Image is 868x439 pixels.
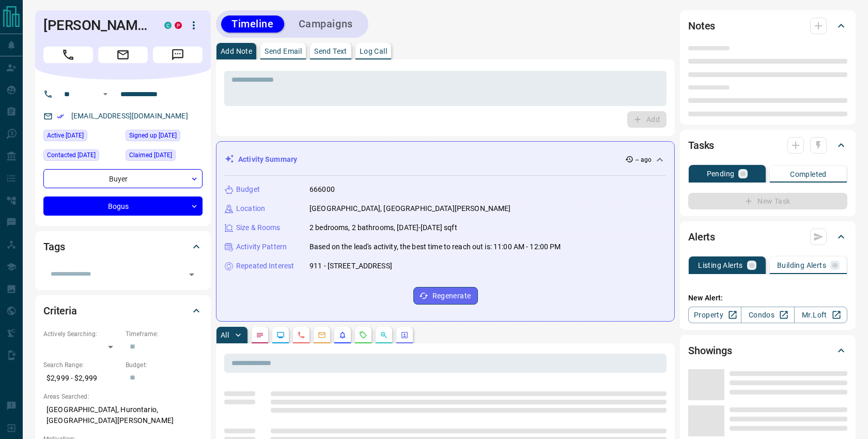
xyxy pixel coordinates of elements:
[688,293,847,304] p: New Alert:
[314,48,347,55] p: Send Text
[265,48,302,55] p: Send Email
[636,155,652,164] p: -- ago
[175,22,182,29] div: property.ca
[43,302,77,319] h2: Criteria
[184,267,199,282] button: Open
[688,133,847,158] div: Tasks
[43,47,93,63] span: Call
[43,401,203,429] p: [GEOGRAPHIC_DATA], Hurontario, [GEOGRAPHIC_DATA][PERSON_NAME]
[707,170,735,177] p: Pending
[236,203,265,214] p: Location
[794,307,847,323] a: Mr.Loft
[57,113,64,120] svg: Email Verified
[164,22,172,29] div: condos.ca
[225,150,666,169] div: Activity Summary-- ago
[43,169,203,188] div: Buyer
[698,262,743,269] p: Listing Alerts
[688,224,847,249] div: Alerts
[777,262,826,269] p: Building Alerts
[309,203,510,214] p: [GEOGRAPHIC_DATA], [GEOGRAPHIC_DATA][PERSON_NAME]
[221,331,229,339] p: All
[43,392,203,401] p: Areas Searched:
[688,342,732,359] h2: Showings
[688,307,741,323] a: Property
[98,47,148,63] span: Email
[741,307,794,323] a: Condos
[43,149,120,164] div: Tue Jan 28 2025
[99,88,112,100] button: Open
[126,130,203,144] div: Sat Feb 03 2024
[309,241,561,252] p: Based on the lead's activity, the best time to reach out is: 11:00 AM - 12:00 PM
[688,338,847,363] div: Showings
[43,17,149,34] h1: [PERSON_NAME]
[236,241,287,252] p: Activity Pattern
[221,48,252,55] p: Add Note
[288,16,363,33] button: Campaigns
[43,360,120,370] p: Search Range:
[318,331,326,339] svg: Emails
[43,234,203,259] div: Tags
[129,130,177,141] span: Signed up [DATE]
[359,331,367,339] svg: Requests
[360,48,387,55] p: Log Call
[688,18,715,34] h2: Notes
[688,13,847,38] div: Notes
[221,16,284,33] button: Timeline
[309,184,335,195] p: 666000
[688,229,715,245] h2: Alerts
[43,329,120,339] p: Actively Searching:
[236,184,260,195] p: Budget
[297,331,305,339] svg: Calls
[413,287,478,305] button: Regenerate
[43,196,203,216] div: Bogus
[400,331,409,339] svg: Agent Actions
[153,47,203,63] span: Message
[688,137,714,154] h2: Tasks
[71,112,188,120] a: [EMAIL_ADDRESS][DOMAIN_NAME]
[276,331,285,339] svg: Lead Browsing Activity
[47,130,84,141] span: Active [DATE]
[47,150,96,160] span: Contacted [DATE]
[126,149,203,164] div: Tue Jan 28 2025
[236,222,281,233] p: Size & Rooms
[309,222,457,233] p: 2 bedrooms, 2 bathrooms, [DATE]-[DATE] sqft
[380,331,388,339] svg: Opportunities
[43,298,203,323] div: Criteria
[129,150,172,160] span: Claimed [DATE]
[790,171,827,178] p: Completed
[126,360,203,370] p: Budget:
[238,154,297,165] p: Activity Summary
[309,261,392,271] p: 911 - [STREET_ADDRESS]
[256,331,264,339] svg: Notes
[43,238,65,255] h2: Tags
[236,261,294,271] p: Repeated Interest
[43,370,120,387] p: $2,999 - $2,999
[126,329,203,339] p: Timeframe:
[43,130,120,144] div: Sun Aug 10 2025
[338,331,347,339] svg: Listing Alerts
